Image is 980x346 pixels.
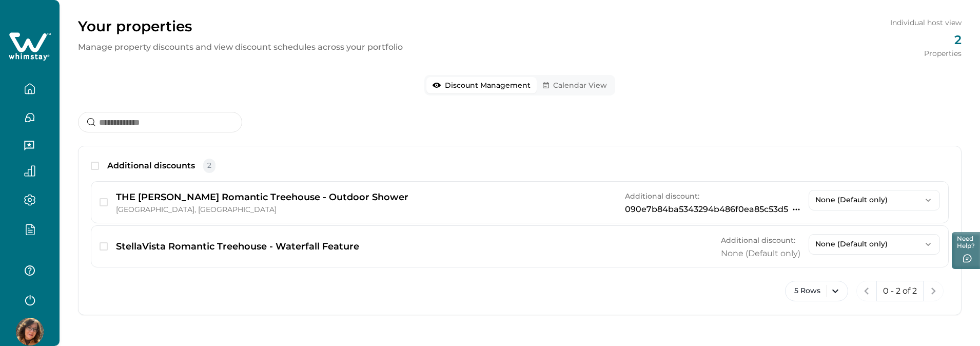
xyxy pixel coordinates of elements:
[721,236,795,245] span: Additional discount:
[815,240,921,248] p: None (Default only)
[625,204,788,215] p: 090e7b84ba5343294b486f0ea85c53d5
[890,32,962,48] p: 2
[116,204,408,215] p: [GEOGRAPHIC_DATA], [GEOGRAPHIC_DATA]
[856,281,877,301] button: previous page
[78,41,403,53] p: Manage property discounts and view discount schedules across your portfolio
[426,77,537,93] button: Discount Management
[890,17,962,28] p: Individual host view
[923,281,944,301] button: next page
[883,286,917,296] p: 0 - 2 of 2
[890,48,962,59] p: Properties
[815,196,921,204] p: None (Default only)
[100,242,108,251] button: checkbox
[625,191,699,201] span: Additional discount:
[809,234,940,255] button: None (Default only)
[116,239,359,254] p: StellaVista Romantic Treehouse - Waterfall Feature
[721,248,800,259] p: None (Default only)
[16,318,44,345] img: Whimstay Host
[116,190,408,204] p: THE [PERSON_NAME] Romantic Treehouse - Outdoor Shower
[107,160,195,172] p: Additional discounts
[78,17,403,35] p: Your properties
[100,198,108,206] button: checkbox
[809,190,940,210] button: None (Default only)
[876,281,924,301] button: 0 - 2 of 2
[537,77,613,93] button: Calendar View
[203,159,215,173] span: 2
[785,281,848,301] button: 5 Rows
